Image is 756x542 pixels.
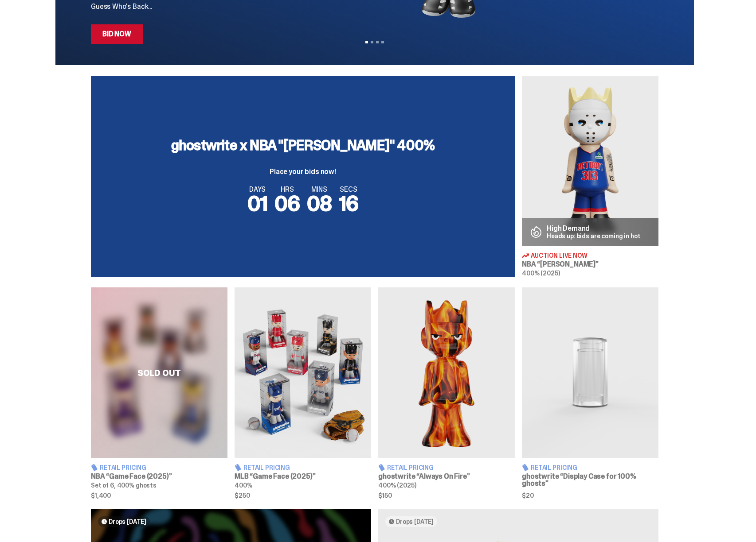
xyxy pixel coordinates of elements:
h3: NBA “[PERSON_NAME]” [522,261,658,268]
span: 400% [235,481,252,489]
h3: NBA “Game Face (2025)” [91,473,227,480]
span: Retail Pricing [387,465,434,471]
h3: ghostwrite “Always On Fire” [378,473,515,480]
button: View slide 2 [371,41,373,43]
span: Set of 6, 400% ghosts [91,481,157,489]
span: Retail Pricing [100,465,146,471]
p: Guess Who's Back... [91,3,327,10]
button: View slide 1 [365,41,368,43]
p: Place your bids now! [171,168,435,175]
span: $1,400 [91,492,227,499]
span: Auction Live Now [531,252,588,259]
img: Always On Fire [378,287,515,458]
p: High Demand [547,225,641,232]
span: $20 [522,492,658,499]
span: $150 [378,492,515,499]
span: HRS [274,186,300,193]
button: View slide 4 [381,41,384,43]
img: Eminem [522,76,658,246]
span: 400% (2025) [378,481,416,489]
div: Sold Out [91,287,227,458]
h3: MLB “Game Face (2025)” [235,473,371,480]
p: Heads up: bids are coming in hot [547,233,641,239]
span: 01 [247,190,268,217]
span: Drops [DATE] [109,518,146,525]
span: 16 [339,190,359,217]
span: Retail Pricing [243,465,290,471]
a: Eminem High Demand Heads up: bids are coming in hot Auction Live Now [522,76,658,277]
button: View slide 3 [376,41,379,43]
a: Display Case for 100% ghosts Retail Pricing [522,287,658,498]
span: DAYS [247,186,268,193]
span: MINS [307,186,332,193]
h3: ghostwrite “Display Case for 100% ghosts” [522,473,658,487]
a: Bid Now [91,24,143,44]
a: Game Face (2025) Retail Pricing [235,287,371,498]
img: Game Face (2025) [235,287,371,458]
span: Drops [DATE] [396,518,434,525]
span: 400% (2025) [522,269,560,277]
span: $250 [235,492,371,499]
span: 06 [274,190,300,217]
h3: ghostwrite x NBA "[PERSON_NAME]" 400% [171,138,435,152]
span: 08 [307,190,332,217]
span: SECS [339,186,359,193]
span: Retail Pricing [531,465,577,471]
img: Display Case for 100% ghosts [522,287,658,458]
a: Always On Fire Retail Pricing [378,287,515,498]
a: Game Face (2025) Sold Out Retail Pricing [91,287,227,498]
